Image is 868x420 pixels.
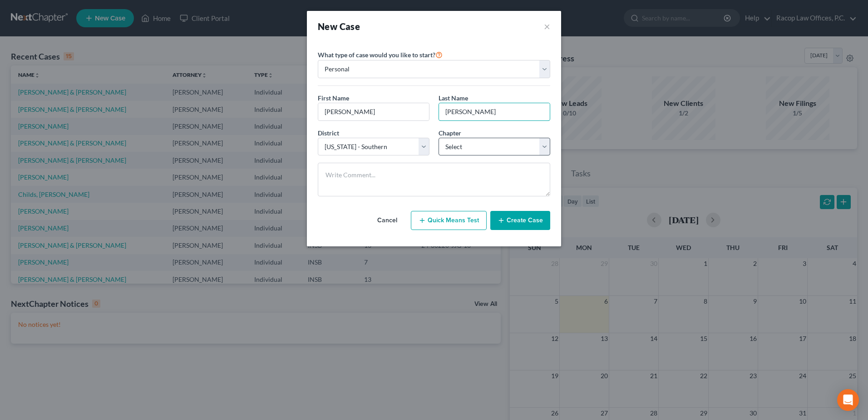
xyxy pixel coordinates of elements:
span: Chapter [439,129,461,137]
button: Create Case [490,211,550,230]
input: Enter First Name [318,103,429,120]
div: Open Intercom Messenger [837,389,859,411]
input: Enter Last Name [439,103,550,120]
span: First Name [318,94,349,102]
button: Cancel [367,211,407,230]
strong: New Case [318,21,360,32]
button: × [544,20,550,33]
span: Last Name [439,94,468,102]
button: Quick Means Test [411,211,487,230]
span: District [318,129,339,137]
label: What type of case would you like to start? [318,49,443,60]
